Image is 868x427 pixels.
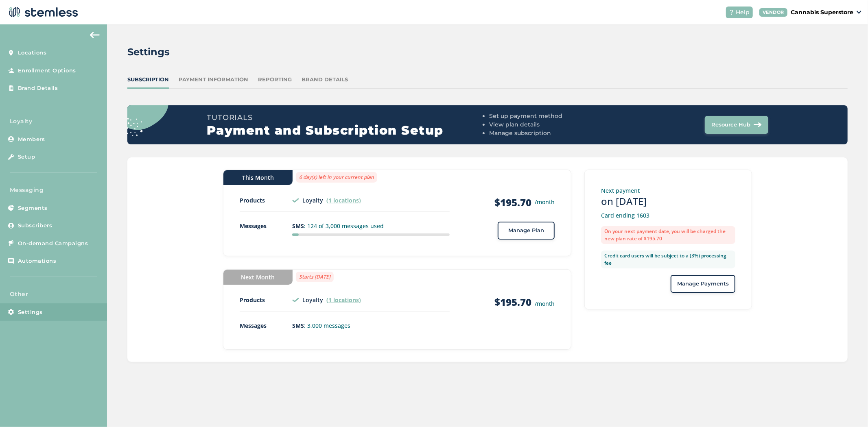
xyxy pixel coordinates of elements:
[127,45,170,59] h2: Settings
[736,8,750,17] span: Help
[535,300,555,307] small: /month
[302,296,323,304] p: Loyalty
[326,196,361,204] label: (1 locations)
[292,222,450,230] p: : 124 of 3,000 messages used
[326,296,361,304] label: (1 locations)
[705,116,768,134] button: Resource Hub
[302,196,323,205] p: Loyalty
[18,135,45,144] span: Members
[498,222,555,240] button: Manage Plan
[240,321,292,330] p: Messages
[127,76,169,84] div: Subscription
[857,11,861,14] img: icon_down-arrow-small-66adaf34.svg
[292,222,304,230] strong: SMS
[18,204,48,212] span: Segments
[489,120,627,129] li: View plan details
[90,32,100,38] img: icon-arrow-back-accent-c549486e.svg
[240,296,292,304] p: Products
[494,196,531,209] strong: $195.70
[292,322,304,329] strong: SMS
[677,280,729,288] span: Manage Payments
[18,257,57,265] span: Automations
[18,49,47,57] span: Locations
[258,76,292,84] div: Reporting
[240,196,292,205] p: Products
[601,226,735,244] label: On your next payment date, you will be charged the new plan rate of $195.70
[601,186,735,195] p: Next payment
[223,270,293,285] div: Next Month
[489,112,627,120] li: Set up payment method
[7,4,78,20] img: logo-dark-0685b13c.svg
[18,84,58,92] span: Brand Details
[207,123,486,138] h2: Payment and Subscription Setup
[729,10,734,15] img: icon-help-white-03924b79.svg
[601,211,735,220] p: Card ending 1603
[711,121,750,129] span: Resource Hub
[292,198,299,203] img: icon-check-small-874e9765.svg
[18,308,43,316] span: Settings
[494,295,531,309] strong: $195.70
[179,76,248,84] div: Payment Information
[223,170,293,185] div: This Month
[601,195,735,208] h3: on [DATE]
[302,76,348,84] div: Brand Details
[18,240,88,248] span: On-demand Campaigns
[601,251,735,268] label: Credit card users will be subject to a (3%) processing fee
[240,222,292,230] p: Messages
[292,298,299,302] img: icon-check-small-874e9765.svg
[827,388,868,427] iframe: Chat Widget
[18,222,52,230] span: Subscribers
[489,129,627,137] li: Manage subscription
[115,78,168,136] img: circle_dots-9438f9e3.svg
[292,321,450,330] p: : 3,000 messages
[535,198,555,206] small: /month
[207,112,486,123] h3: Tutorials
[508,227,544,235] span: Manage Plan
[759,8,787,17] div: VENDOR
[791,8,853,17] p: Cannabis Superstore
[18,67,76,75] span: Enrollment Options
[671,275,735,293] button: Manage Payments
[296,272,334,282] label: Starts [DATE]
[296,172,377,183] label: 6 day(s) left in your current plan
[18,153,35,161] span: Setup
